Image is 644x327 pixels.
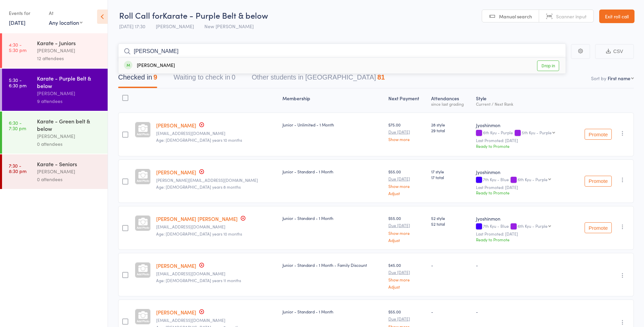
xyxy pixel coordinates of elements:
[608,75,630,82] div: First name
[476,224,570,229] div: 7th Kyu - Blue
[118,44,566,59] input: Search by name
[431,262,471,268] div: -
[518,177,548,182] div: 6th Kyu - Purple
[156,23,194,30] span: [PERSON_NAME]
[431,309,471,314] div: -
[431,215,471,221] span: 52 style
[282,169,383,174] div: Junior - Standard - 1 Month
[204,23,254,30] span: New [PERSON_NAME]
[37,140,102,148] div: 0 attendees
[476,169,570,175] div: Jyoshinmon
[156,318,277,323] small: ndflee@gmail.com
[156,262,196,269] a: [PERSON_NAME]
[388,231,426,235] a: Show more
[476,122,570,128] div: Jyoshinmon
[153,73,157,81] div: 9
[37,39,102,47] div: Karate - Juniors
[156,277,241,283] span: Age: [DEMOGRAPHIC_DATA] years 11 months
[388,316,426,321] small: Due [DATE]
[388,262,426,289] div: $45.00
[9,19,25,26] a: [DATE]
[476,177,570,183] div: 7th Kyu - Blue
[388,191,426,195] a: Adjust
[476,143,570,149] div: Ready to Promote
[2,154,108,189] a: 7:30 -8:30 pmKarate - Seniors[PERSON_NAME]0 attendees
[156,122,196,129] a: [PERSON_NAME]
[2,111,108,154] a: 6:30 -7:30 pmKarate - Green belt & below[PERSON_NAME]0 attendees
[388,223,426,228] small: Due [DATE]
[156,215,238,222] a: [PERSON_NAME] [PERSON_NAME]
[156,184,241,190] span: Age: [DEMOGRAPHIC_DATA] years 8 months
[156,309,196,316] a: [PERSON_NAME]
[431,122,471,127] span: 28 style
[476,102,570,106] div: Current / Next Rank
[476,231,570,236] small: Last Promoted: [DATE]
[156,131,277,136] small: Abhishekg101@gmail.com
[428,91,473,109] div: Atten­dances
[37,168,102,175] div: [PERSON_NAME]
[431,102,471,106] div: since last grading
[156,137,242,143] span: Age: [DEMOGRAPHIC_DATA] years 10 months
[522,130,552,135] div: 5th Kyu - Purple
[252,70,385,88] button: Other students in [GEOGRAPHIC_DATA]81
[37,97,102,105] div: 9 attendees
[585,176,612,187] button: Promote
[388,169,426,195] div: $55.00
[2,33,108,68] a: 4:30 -5:30 pmKarate - Juniors[PERSON_NAME]12 attendees
[388,238,426,242] a: Adjust
[280,91,386,109] div: Membership
[585,222,612,233] button: Promote
[124,62,175,70] div: [PERSON_NAME]
[476,130,570,136] div: 6th Kyu - Purple
[591,75,606,82] label: Sort by
[9,77,26,88] time: 5:30 - 6:30 pm
[537,61,559,71] a: Drop in
[37,175,102,183] div: 0 attendees
[476,185,570,190] small: Last Promoted: [DATE]
[431,169,471,174] span: 17 style
[119,10,163,21] span: Roll Call for
[9,120,26,131] time: 6:30 - 7:30 pm
[37,132,102,140] div: [PERSON_NAME]
[388,285,426,289] a: Adjust
[9,7,42,19] div: Events for
[282,122,383,127] div: Junior - Unlimited - 1 Month
[156,169,196,176] a: [PERSON_NAME]
[476,138,570,143] small: Last Promoted: [DATE]
[595,44,634,59] button: CSV
[388,130,426,134] small: Due [DATE]
[476,309,570,314] div: -
[386,91,428,109] div: Next Payment
[388,184,426,188] a: Show more
[156,271,277,276] small: ndflee@gmail.com
[476,262,570,268] div: -
[156,178,277,183] small: sandra_m_lobo@yahoo.co.nz
[2,69,108,111] a: 5:30 -6:30 pmKarate - Purple Belt & below[PERSON_NAME]9 attendees
[232,73,235,81] div: 0
[476,215,570,222] div: Jyoshinmon
[173,70,235,88] button: Waiting to check in0
[388,270,426,275] small: Due [DATE]
[37,47,102,54] div: [PERSON_NAME]
[37,89,102,97] div: [PERSON_NAME]
[388,215,426,242] div: $55.00
[388,277,426,282] a: Show more
[377,73,385,81] div: 81
[431,127,471,133] span: 29 total
[163,10,268,21] span: Karate - Purple Belt & below
[585,129,612,140] button: Promote
[599,10,634,23] a: Exit roll call
[282,309,383,314] div: Junior - Standard - 1 Month
[37,160,102,168] div: Karate - Seniors
[556,13,587,20] span: Scanner input
[9,42,26,53] time: 4:30 - 5:30 pm
[118,70,157,88] button: Checked in9
[388,122,426,141] div: $75.00
[476,190,570,195] div: Ready to Promote
[119,23,145,30] span: [DATE] 17:30
[282,215,383,221] div: Junior - Standard - 1 Month
[49,19,82,26] div: Any location
[156,224,277,229] small: senthilkl1984@gmail.com
[388,137,426,141] a: Show more
[499,13,532,20] span: Manual search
